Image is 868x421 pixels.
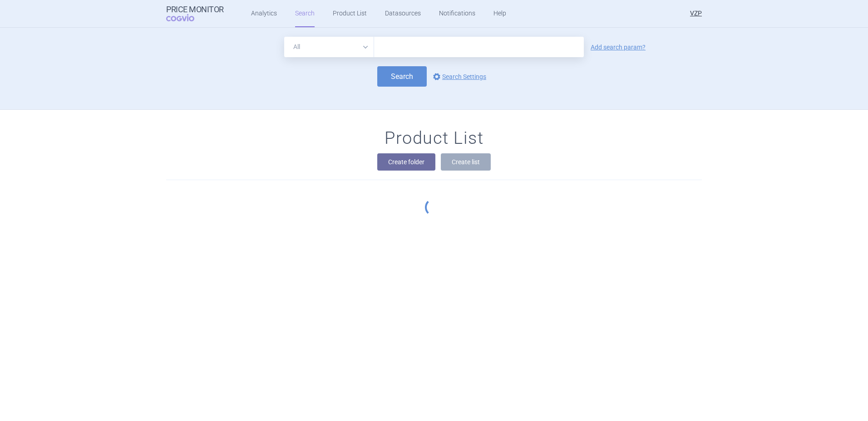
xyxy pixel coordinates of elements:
strong: Price Monitor [166,5,224,14]
button: Create list [441,153,491,171]
a: Price MonitorCOGVIO [166,5,224,22]
a: Add search param? [591,44,646,50]
span: COGVIO [166,14,207,21]
button: Create folder [377,153,435,171]
a: Search Settings [431,71,486,82]
h1: Product List [385,128,483,149]
button: Search [377,66,427,87]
